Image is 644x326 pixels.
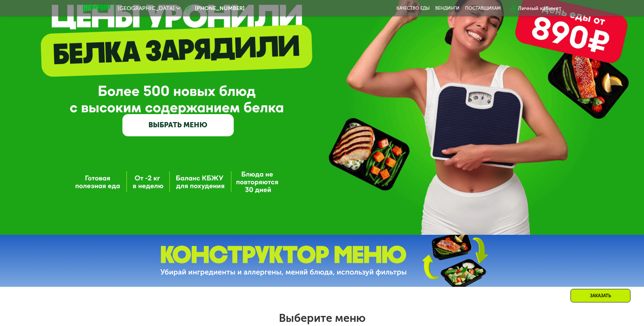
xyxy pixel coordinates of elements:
div: Личный кабинет [518,4,561,12]
a: ВЫБРАТЬ МЕНЮ [122,114,234,136]
a: Вендинги [435,6,460,11]
a: [PHONE_NUMBER] [184,4,244,12]
div: поставщикам [465,6,501,11]
div: Заказать [570,289,630,302]
h2: Выберите меню [22,311,622,325]
a: Качество еды [396,6,430,11]
span: [GEOGRAPHIC_DATA] [118,6,174,11]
